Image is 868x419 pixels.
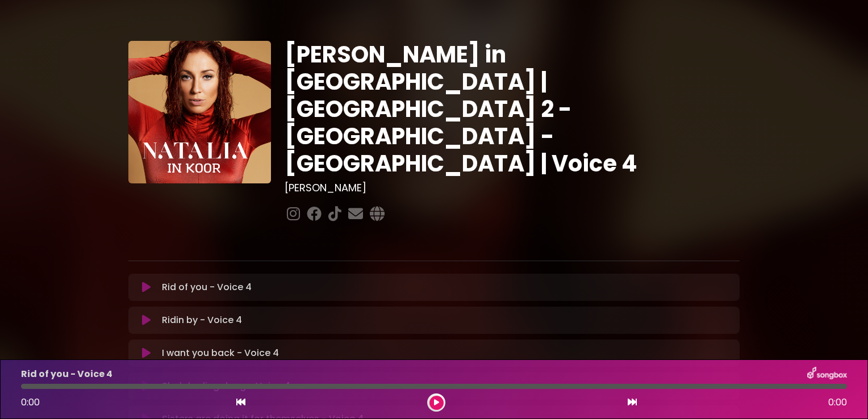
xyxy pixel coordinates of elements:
[162,280,252,294] p: Rid of you - Voice 4
[828,396,847,409] span: 0:00
[285,182,740,194] h3: [PERSON_NAME]
[128,41,271,183] img: YTVS25JmS9CLUqXqkEhs
[162,313,242,327] p: Ridin by - Voice 4
[21,396,40,409] span: 0:00
[162,346,279,360] p: I want you back - Voice 4
[807,367,847,382] img: songbox-logo-white.png
[285,41,740,177] h1: [PERSON_NAME] in [GEOGRAPHIC_DATA] | [GEOGRAPHIC_DATA] 2 - [GEOGRAPHIC_DATA] - [GEOGRAPHIC_DATA] ...
[21,367,112,381] p: Rid of you - Voice 4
